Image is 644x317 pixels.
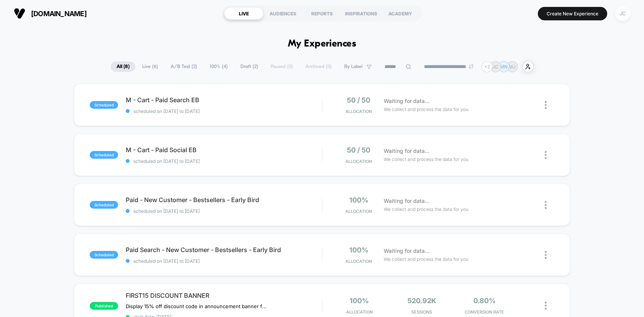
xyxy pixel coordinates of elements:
[111,61,135,72] span: All ( 8 )
[126,208,322,214] span: scheduled on [DATE] to [DATE]
[407,297,436,305] span: 520.92k
[509,64,516,70] p: MJ
[90,151,118,159] span: scheduled
[302,7,342,20] div: REPORTS
[347,146,370,154] span: 50 / 50
[90,251,118,259] span: scheduled
[384,197,429,205] span: Waiting for data...
[345,259,372,264] span: Allocation
[126,96,322,104] span: M - Cart - Paid Search EB
[350,297,369,305] span: 100%
[545,151,547,159] img: close
[346,309,373,315] span: Allocation
[492,64,498,70] p: JC
[545,101,547,109] img: close
[481,61,493,72] div: + 2
[90,101,118,109] span: scheduled
[288,38,356,50] h1: My Experiences
[455,309,514,315] span: CONVERSION RATE
[126,108,322,114] span: scheduled on [DATE] to [DATE]
[345,159,372,164] span: Allocation
[126,258,322,264] span: scheduled on [DATE] to [DATE]
[14,8,25,19] img: Visually logo
[136,61,164,72] span: Live ( 6 )
[384,206,468,213] span: We collect and process the data for you
[344,64,363,70] span: By Label
[545,201,547,209] img: close
[384,247,429,255] span: Waiting for data...
[165,61,203,72] span: A/B Test ( 2 )
[615,6,630,21] div: JC
[500,64,508,70] p: MN
[345,209,372,214] span: Allocation
[473,297,496,305] span: 0.80%
[204,61,233,72] span: 100% ( 4 )
[384,256,468,263] span: We collect and process the data for you
[11,7,89,20] button: [DOMAIN_NAME]
[538,7,607,20] button: Create New Experience
[126,292,322,299] span: FIRST15 DISCOUNT BANNER
[90,302,118,310] span: published
[345,109,372,114] span: Allocation
[381,7,420,20] div: ACADEMY
[545,302,547,310] img: close
[384,156,468,163] span: We collect and process the data for you
[469,64,473,69] img: end
[235,61,264,72] span: Draft ( 2 )
[349,246,368,254] span: 100%
[613,6,632,22] button: JC
[90,201,118,209] span: scheduled
[384,97,429,105] span: Waiting for data...
[384,147,429,155] span: Waiting for data...
[384,106,468,113] span: We collect and process the data for you
[126,196,322,204] span: Paid - New Customer - Bestsellers - Early Bird
[126,303,268,309] span: Display 15% off discount code in announcement banner for all new customers
[224,7,263,20] div: LIVE
[126,146,322,154] span: M - Cart - Paid Social EB
[349,196,368,204] span: 100%
[393,309,451,315] span: Sessions
[126,246,322,254] span: Paid Search - New Customer - Bestsellers - Early Bird
[342,7,381,20] div: INSPIRATIONS
[31,10,87,18] span: [DOMAIN_NAME]
[347,96,370,104] span: 50 / 50
[545,251,547,259] img: close
[126,158,322,164] span: scheduled on [DATE] to [DATE]
[263,7,302,20] div: AUDIENCES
